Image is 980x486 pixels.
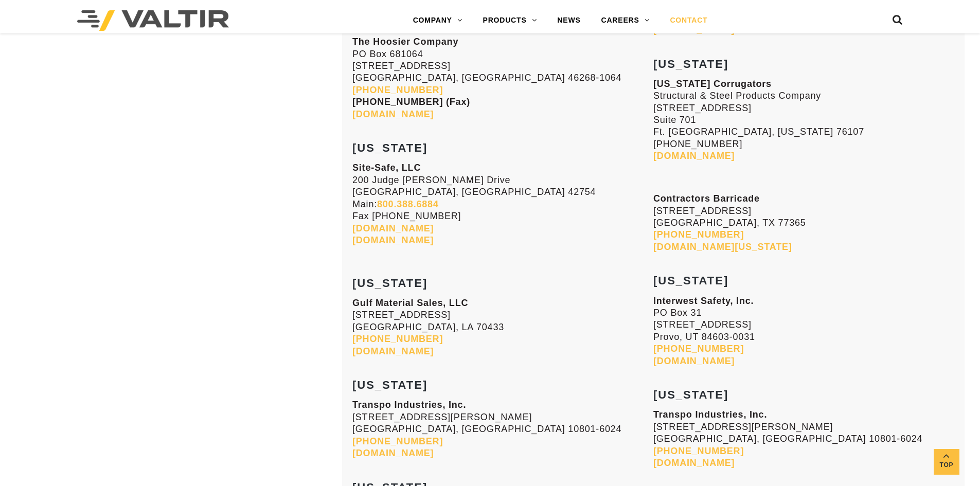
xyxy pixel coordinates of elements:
[352,223,434,233] a: [DOMAIN_NAME]
[653,388,728,401] strong: [US_STATE]
[653,274,728,287] strong: [US_STATE]
[653,356,735,366] a: [DOMAIN_NAME]
[352,163,421,173] strong: Site-Safe, LLC
[352,400,466,410] strong: Transpo Industries, Inc.
[473,10,547,31] a: PRODUCTS
[653,242,792,252] a: [DOMAIN_NAME][US_STATE]
[352,436,443,446] a: [PHONE_NUMBER]
[352,346,434,356] a: [DOMAIN_NAME]
[653,25,735,35] a: [DOMAIN_NAME]
[653,295,954,367] p: PO Box 31 [STREET_ADDRESS] Provo, UT 84603-0031
[653,78,954,163] p: Structural & Steel Products Company [STREET_ADDRESS] Suite 701 Ft. [GEOGRAPHIC_DATA], [US_STATE] ...
[934,449,959,475] a: Top
[547,10,591,31] a: NEWS
[352,162,653,246] p: 200 Judge [PERSON_NAME] Drive [GEOGRAPHIC_DATA], [GEOGRAPHIC_DATA] 42754 Main: Fax [PHONE_NUMBER]
[653,193,954,253] p: [STREET_ADDRESS] [GEOGRAPHIC_DATA], TX 77365
[352,109,434,119] a: [DOMAIN_NAME]
[352,37,458,47] strong: The Hoosier Company
[591,10,660,31] a: CAREERS
[352,235,434,245] a: [DOMAIN_NAME]
[653,193,760,204] strong: Contractors Barricade
[653,58,728,70] strong: [US_STATE]
[653,296,754,306] strong: Interwest Safety, Inc.
[352,379,427,391] strong: [US_STATE]
[77,10,229,31] img: Valtir
[352,36,653,120] p: PO Box 681064 [STREET_ADDRESS] [GEOGRAPHIC_DATA], [GEOGRAPHIC_DATA] 46268-1064
[352,399,653,459] p: [STREET_ADDRESS][PERSON_NAME] [GEOGRAPHIC_DATA], [GEOGRAPHIC_DATA] 10801-6024
[653,79,772,89] strong: [US_STATE] Corrugators
[653,409,954,469] p: [STREET_ADDRESS][PERSON_NAME] [GEOGRAPHIC_DATA], [GEOGRAPHIC_DATA] 10801-6024
[352,85,443,95] a: [PHONE_NUMBER]
[403,10,473,31] a: COMPANY
[352,277,427,290] strong: [US_STATE]
[352,97,470,107] strong: [PHONE_NUMBER] (Fax)
[653,409,767,420] strong: Transpo Industries, Inc.
[653,229,744,240] a: [PHONE_NUMBER]
[352,297,653,357] p: [STREET_ADDRESS] [GEOGRAPHIC_DATA], LA 70433
[653,344,744,354] a: [PHONE_NUMBER]
[660,10,718,31] a: CONTACT
[352,298,468,308] strong: Gulf Material Sales, LLC
[653,446,744,456] a: [PHONE_NUMBER]
[377,199,439,209] a: 800.388.6884
[653,458,735,468] a: [DOMAIN_NAME]
[934,459,959,471] span: Top
[352,448,434,458] a: [DOMAIN_NAME]
[653,151,735,161] a: [DOMAIN_NAME]
[352,141,427,154] strong: [US_STATE]
[352,334,443,344] a: [PHONE_NUMBER]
